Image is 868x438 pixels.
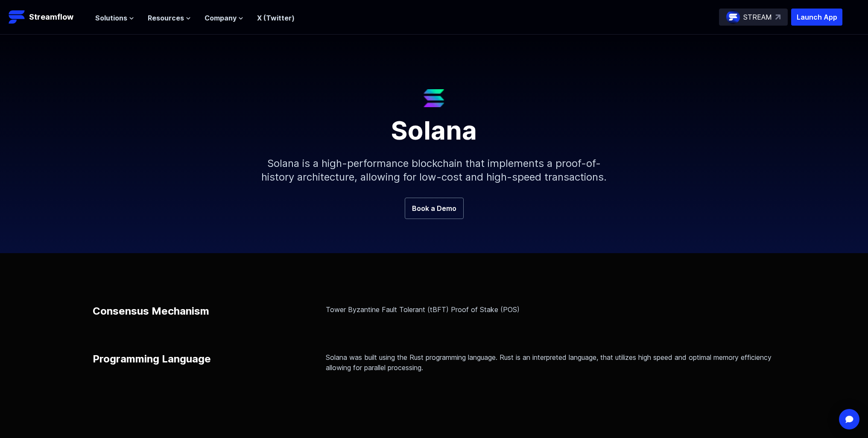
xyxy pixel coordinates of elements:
p: Consensus Mechanism [93,304,209,318]
span: Solutions [95,13,127,23]
div: Open Intercom Messenger [839,409,859,429]
img: streamflow-logo-circle.png [726,10,740,24]
p: STREAM [743,12,772,22]
a: STREAM [719,9,788,26]
h1: Solana [229,107,639,143]
button: Resources [148,13,191,23]
img: top-right-arrow.svg [775,15,780,20]
span: Resources [148,13,184,23]
button: Launch App [791,9,842,26]
p: Programming Language [93,352,211,366]
p: Solana was built using the Rust programming language. Rust is an interpreted language, that utili... [326,352,775,373]
span: Company [205,13,237,23]
a: Streamflow [9,9,87,26]
a: Book a Demo [405,198,464,219]
p: Solana is a high-performance blockchain that implements a proof-of-history architecture, allowing... [251,143,618,198]
button: Company [205,13,243,23]
button: Solutions [95,13,134,23]
a: X (Twitter) [257,14,295,22]
img: Streamflow Logo [9,9,26,26]
img: Solana [424,89,444,107]
p: Tower Byzantine Fault Tolerant (tBFT) Proof of Stake (POS) [326,304,775,315]
p: Streamflow [29,11,73,23]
